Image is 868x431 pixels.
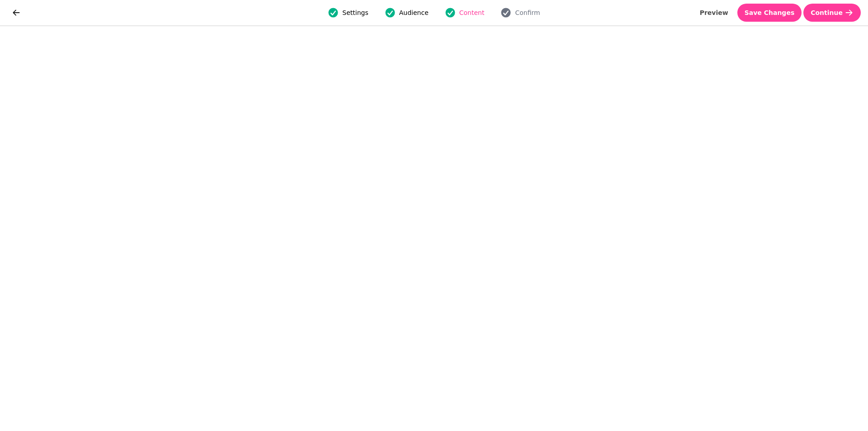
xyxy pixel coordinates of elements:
button: go back [7,4,25,22]
span: Settings [342,8,368,17]
span: Preview [700,9,728,16]
span: Confirm [515,8,540,17]
button: Continue [803,4,861,22]
span: Save Changes [745,9,795,16]
span: Audience [399,8,429,17]
button: Preview [693,4,736,22]
button: Save Changes [737,4,802,22]
span: Content [459,8,485,17]
span: Continue [811,9,843,16]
